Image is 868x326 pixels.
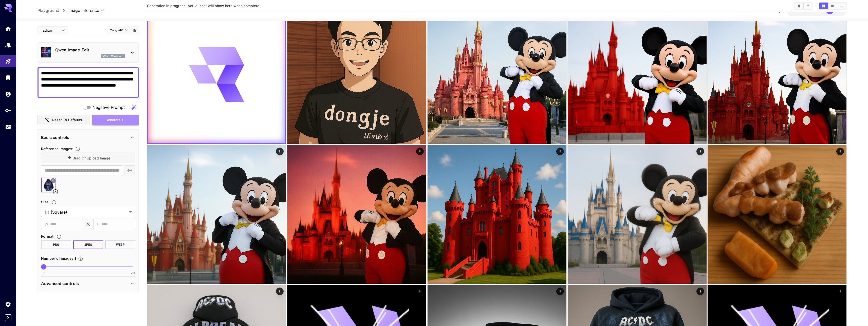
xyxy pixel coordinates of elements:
img: 9k= [287,5,426,144]
button: Specify how many images to generate in a single request. Each image generation will be charged se... [76,256,85,261]
div: Actions [556,148,564,155]
div: Wallet [5,91,11,97]
button: Download All [804,3,812,9]
span: Negative Prompt [93,104,125,110]
img: Z [428,145,566,284]
span: credits left [804,8,822,13]
button: Show media in video view [828,3,837,9]
button: Show media in list view [837,3,846,9]
div: Show media in grid viewShow media in video viewShow media in list view [819,2,847,10]
button: Generate [92,115,139,125]
button: Copy AIR ID [107,27,130,34]
button: Show media in grid view [819,3,828,9]
span: Generation in progress. Actual cost will show here when complete. [147,4,260,8]
span: 20 [131,271,135,276]
a: Playground [38,7,59,13]
button: Add to library [133,27,137,33]
button: Choose the file format for the output image. [54,234,64,239]
span: Size : [41,200,49,204]
img: 9k= [287,145,426,284]
img: 2Q== [147,145,286,284]
div: Basic controls [41,131,135,144]
div: Library [5,74,11,81]
div: Actions [696,288,704,295]
div: Usage [5,124,11,130]
span: Format : [41,234,54,238]
div: Actions [416,288,423,295]
button: PNG [41,240,71,249]
p: Basic controls [41,134,69,140]
div: Actions [416,148,423,155]
div: Qwen-Image-Editqwen_image_edit [41,45,135,60]
span: 1:1 (Square) [45,209,127,215]
img: 2Q== [708,145,846,284]
span: W [45,221,48,227]
button: Clear All [795,3,803,9]
button: WEBP [105,240,135,249]
div: API Keys [5,107,11,114]
div: Home [5,25,11,32]
p: Qwen-Image-Edit [55,47,125,53]
div: Clear AllDownload All [794,2,813,10]
button: Expand sidebar [5,314,11,321]
div: Playground [5,58,11,65]
div: Actions [556,288,564,295]
div: Actions [696,148,704,155]
p: Advanced controls [41,280,79,287]
span: Reference Images : [41,147,73,151]
div: Models [5,42,11,48]
button: JPEG [73,240,103,249]
span: Image Inference [68,7,99,13]
div: Actions [836,148,844,155]
div: Advanced controls [41,277,135,290]
span: 1 [43,271,44,276]
button: Adjust the dimensions of the generated image by specifying its width and height in pixels, or sel... [49,200,59,205]
img: Z [428,5,566,144]
span: Editor [43,28,58,33]
span: H [97,221,99,227]
div: Actions [836,288,844,295]
img: 2Q== [568,5,707,144]
button: Reset to defaults [38,115,90,125]
img: 2Q== [708,5,846,144]
button: Upload a reference image to guide the result. This is needed for Image-to-Image or Inpainting. Su... [73,146,82,151]
span: Number of images : 1 [41,256,76,260]
img: 2Q== [568,145,707,284]
span: $18.24 [791,8,804,13]
p: qwen_image_edit [102,54,124,58]
span: Generate [105,117,121,123]
div: Settings [5,301,11,307]
div: Actions [276,288,284,295]
div: Actions [276,148,284,155]
nav: breadcrumb [38,7,68,13]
